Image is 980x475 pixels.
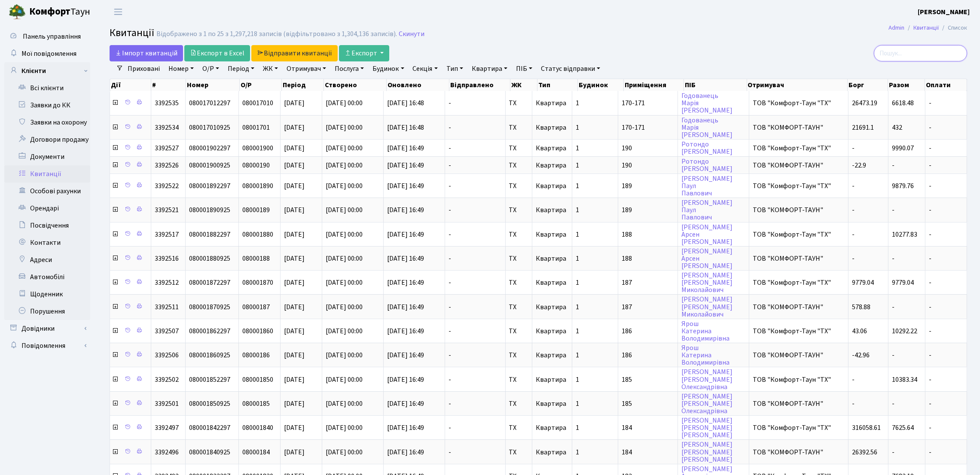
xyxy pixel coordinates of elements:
[537,79,577,91] th: Тип
[681,247,733,271] a: [PERSON_NAME]Арсен[PERSON_NAME]
[509,231,529,238] span: ТХ
[387,278,424,287] span: [DATE] 16:49
[326,350,363,360] span: [DATE] 00:00
[624,79,684,91] th: Приміщення
[753,279,845,286] span: ТОВ "Комфорт-Таун "ТХ"
[326,326,363,336] span: [DATE] 00:00
[387,79,449,91] th: Оновлено
[852,181,855,191] span: -
[242,143,273,153] span: 080001900
[189,161,230,170] span: 080001900925
[929,352,963,359] span: -
[155,123,179,132] span: 3392534
[387,302,424,312] span: [DATE] 16:49
[681,392,733,416] a: [PERSON_NAME][PERSON_NAME]Олександрівна
[4,97,90,114] a: Заявки до КК
[387,161,424,170] span: [DATE] 16:49
[929,124,963,131] span: -
[536,98,566,108] span: Квартира
[189,230,230,239] span: 080001882297
[4,183,90,200] a: Особові рахунки
[449,400,502,407] span: -
[284,302,305,312] span: [DATE]
[155,375,179,384] span: 3392502
[929,145,963,152] span: -
[251,45,338,61] a: Відправити квитанції
[155,143,179,153] span: 3392527
[536,161,566,170] span: Квартира
[576,98,579,108] span: 1
[110,79,151,91] th: Дії
[892,375,917,384] span: 10383.34
[409,61,441,76] a: Секція
[124,61,163,76] a: Приховані
[4,200,90,217] a: Орендарі
[509,328,529,335] span: ТХ
[326,205,363,215] span: [DATE] 00:00
[155,161,179,170] span: 3392526
[110,25,154,40] span: Квитанції
[536,230,566,239] span: Квартира
[852,98,877,108] span: 26473.19
[387,375,424,384] span: [DATE] 16:49
[852,230,855,239] span: -
[892,302,895,312] span: -
[387,254,424,263] span: [DATE] 16:49
[242,423,273,432] span: 080001840
[918,7,970,17] a: [PERSON_NAME]
[284,254,305,263] span: [DATE]
[284,161,305,170] span: [DATE]
[852,375,855,384] span: -
[189,278,230,287] span: 080001872297
[753,207,845,213] span: ТОВ "КОМФОРТ-ТАУН"
[681,416,733,440] a: [PERSON_NAME][PERSON_NAME][PERSON_NAME]
[753,376,845,383] span: ТОВ "Комфорт-Таун "ТХ"
[537,61,604,76] a: Статус відправки
[929,255,963,262] span: -
[753,183,845,189] span: ТОВ "Комфорт-Таун "ТХ"
[852,350,870,360] span: -42.96
[284,123,305,132] span: [DATE]
[155,230,179,239] span: 3392517
[852,278,874,287] span: 9779.04
[240,79,282,91] th: О/Р
[21,49,76,58] span: Мої повідомлення
[576,205,579,215] span: 1
[929,376,963,383] span: -
[536,143,566,153] span: Квартира
[326,254,363,263] span: [DATE] 00:00
[326,278,363,287] span: [DATE] 00:00
[339,45,389,61] button: Експорт
[509,400,529,407] span: ТХ
[622,124,674,131] span: 170-171
[852,205,855,215] span: -
[284,143,305,153] span: [DATE]
[852,399,855,408] span: -
[242,302,270,312] span: 08000187
[892,326,917,336] span: 10292.22
[242,278,273,287] span: 080001870
[156,30,397,38] div: Відображено з 1 по 25 з 1,297,218 записів (відфільтровано з 1,304,136 записів).
[326,230,363,239] span: [DATE] 00:00
[510,79,537,91] th: ЖК
[892,161,895,170] span: -
[331,61,367,76] a: Послуга
[242,181,273,191] span: 080001890
[189,123,230,132] span: 080017010925
[189,205,230,215] span: 080001890925
[874,45,967,61] input: Пошук...
[387,181,424,191] span: [DATE] 16:49
[189,326,230,336] span: 080001862297
[4,303,90,320] a: Порушення
[107,5,129,19] button: Переключити навігацію
[449,145,502,152] span: -
[622,255,674,262] span: 188
[4,268,90,286] a: Автомобілі
[576,302,579,312] span: 1
[576,230,579,239] span: 1
[576,375,579,384] span: 1
[509,207,529,213] span: ТХ
[681,174,733,198] a: [PERSON_NAME]ПаулПавлович
[892,254,895,263] span: -
[4,251,90,268] a: Адреси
